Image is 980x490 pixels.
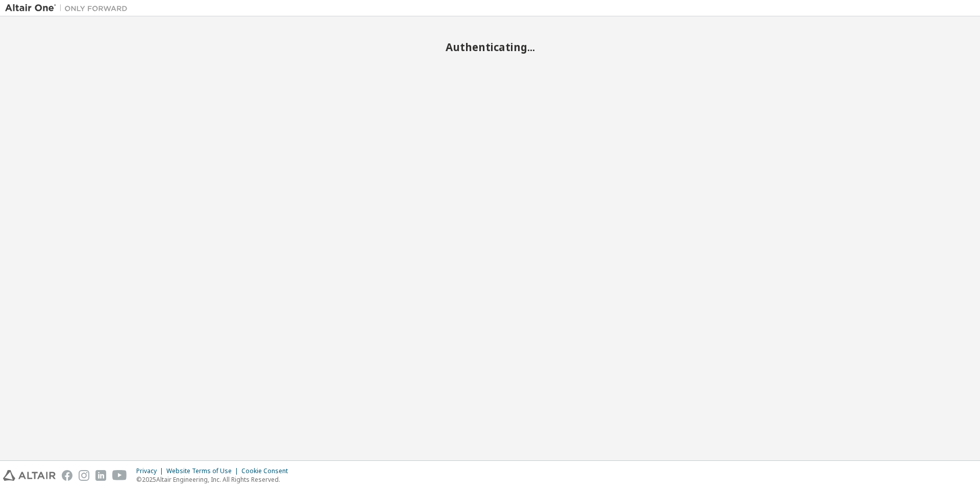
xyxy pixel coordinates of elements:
[95,470,106,481] img: linkedin.svg
[136,467,166,475] div: Privacy
[5,3,133,13] img: Altair One
[79,470,89,481] img: instagram.svg
[136,475,294,484] p: © 2025 Altair Engineering, Inc. All Rights Reserved.
[3,470,56,481] img: altair_logo.svg
[5,40,975,54] h2: Authenticating...
[166,467,241,475] div: Website Terms of Use
[62,470,72,481] img: facebook.svg
[241,467,294,475] div: Cookie Consent
[112,470,127,481] img: youtube.svg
